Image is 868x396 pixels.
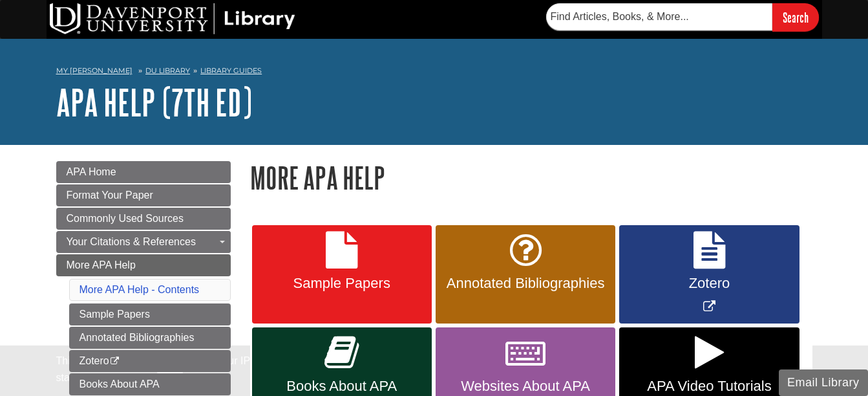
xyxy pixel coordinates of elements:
[546,3,819,31] form: Searches DU Library's articles, books, and more
[56,184,231,206] a: Format Your Paper
[56,231,231,253] a: Your Citations & References
[50,3,295,34] img: DU Library
[445,378,606,395] span: Websites About APA
[200,66,262,75] a: Library Guides
[69,373,231,395] a: Books About APA
[546,3,772,30] input: Find Articles, Books, & More...
[262,275,422,292] span: Sample Papers
[629,378,789,395] span: APA Video Tutorials
[67,190,153,201] span: Format Your Paper
[67,166,116,177] span: APA Home
[67,236,196,247] span: Your Citations & References
[69,303,231,325] a: Sample Papers
[56,254,231,276] a: More APA Help
[619,225,799,324] a: Link opens in new window
[445,275,606,292] span: Annotated Bibliographies
[772,3,819,31] input: Search
[56,208,231,230] a: Commonly Used Sources
[779,369,868,396] button: Email Library
[145,66,190,75] a: DU Library
[67,213,184,224] span: Commonly Used Sources
[262,378,422,395] span: Books About APA
[250,161,812,194] h1: More APA Help
[67,259,136,270] span: More APA Help
[69,327,231,349] a: Annotated Bibliographies
[436,225,615,324] a: Annotated Bibliographies
[56,65,132,76] a: My [PERSON_NAME]
[252,225,432,324] a: Sample Papers
[56,82,252,122] a: APA Help (7th Ed)
[629,275,789,292] span: Zotero
[109,357,120,366] i: This link opens in a new window
[79,284,200,295] a: More APA Help - Contents
[56,161,231,183] a: APA Home
[69,350,231,372] a: Zotero
[56,62,812,83] nav: breadcrumb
